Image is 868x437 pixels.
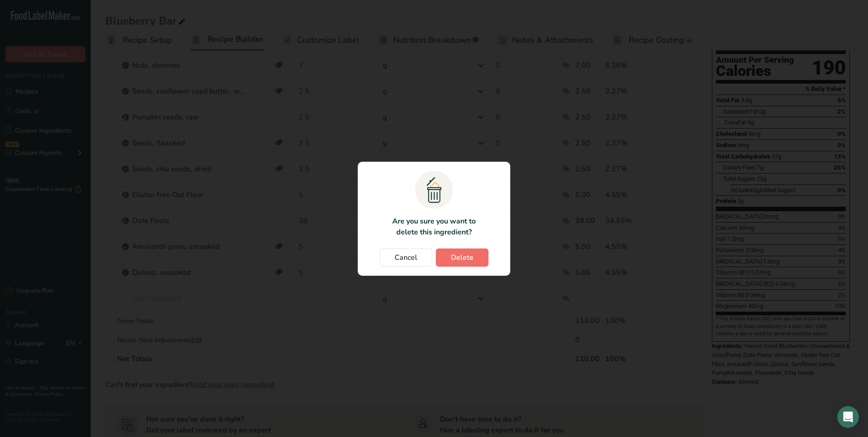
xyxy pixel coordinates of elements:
[837,406,859,428] iframe: Intercom live chat
[451,252,473,263] span: Delete
[387,216,481,238] p: Are you sure you want to delete this ingredient?
[395,252,417,263] span: Cancel
[380,248,432,267] button: Cancel
[436,248,488,267] button: Delete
